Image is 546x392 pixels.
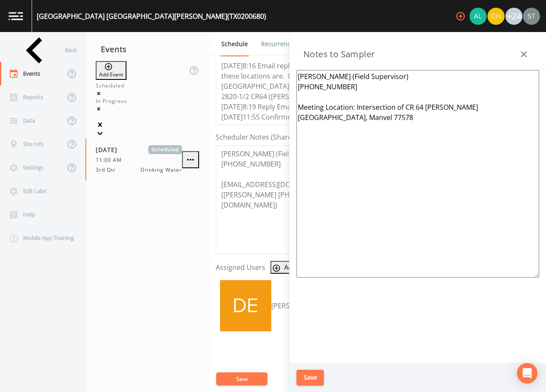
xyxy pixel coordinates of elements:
div: Events [85,38,209,60]
img: 30a13df2a12044f58df5f6b7fda61338 [470,8,487,25]
span: 3rd Qtr [96,166,121,174]
h3: Notes to Sampler [303,47,375,61]
span: Drinking Water [141,166,182,174]
div: +24 [505,8,523,25]
div: Alaina Hahn [469,8,487,25]
a: [DATE]Scheduled11:00 AM3rd QtrDrinking Water [85,138,209,181]
div: In Progress [96,97,199,105]
span: Scheduled [148,145,182,154]
img: cb9926319991c592eb2b4c75d39c237f [523,8,540,25]
button: Save [216,372,267,385]
span: 11:00 AM [96,156,127,164]
button: Save [296,370,324,386]
div: Scheduled [96,82,199,90]
img: logo [9,12,23,20]
textarea: [DATE]1:46 Per [PERSON_NAME] email "Please reach out to [PERSON_NAME]" [DATE]1:48 Email Sent [DAT... [216,17,472,125]
img: c74b8b8b1c7a9d34f67c5e0ca157ed15 [487,8,505,25]
div: Remove In Progress [96,105,199,113]
a: Schedule [220,32,249,56]
label: Assigned Users [216,262,265,272]
label: Scheduler Notes (Shared with all events) [216,132,346,142]
button: Add Event [96,61,126,80]
button: Add [270,261,300,274]
div: [PERSON_NAME] [271,301,357,311]
a: Recurrence [260,32,295,56]
div: Charles Medina [487,8,505,25]
span: [DATE] [96,145,123,154]
div: Open Intercom Messenger [517,363,537,383]
img: c06e1d716742828b0b55c260107e04bb [220,280,271,331]
textarea: [PERSON_NAME] (Field Supervisor) [PHONE_NUMBER] Meeting Location: Intersection of CR 64 [PERSON_N... [296,70,539,278]
textarea: [PERSON_NAME] (Field Supervisor) [PHONE_NUMBER] [EMAIL_ADDRESS][DOMAIN_NAME] ([PERSON_NAME] [PHON... [216,146,472,254]
div: [GEOGRAPHIC_DATA] [GEOGRAPHIC_DATA][PERSON_NAME] (TX0200680) [37,11,266,21]
div: Remove Scheduled [96,90,199,97]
